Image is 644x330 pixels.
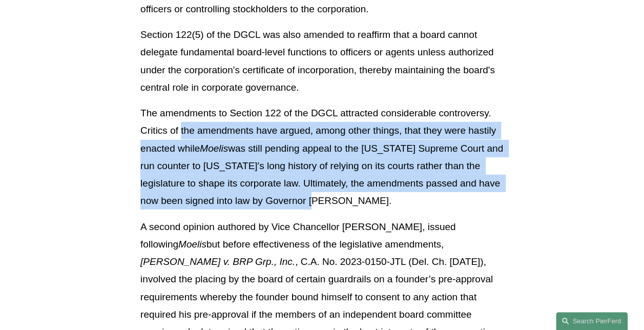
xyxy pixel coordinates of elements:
p: Section 122(5) of the DGCL was also amended to reaffirm that a board cannot delegate fundamental ... [140,26,504,96]
em: [PERSON_NAME] v. BRP Grp., Inc. [140,256,295,267]
p: The amendments to Section 122 of the DGCL attracted considerable controversy. Critics of the amen... [140,105,504,210]
em: Moelis [178,239,206,250]
a: Search this site [556,312,628,330]
em: Moelis [200,143,228,154]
